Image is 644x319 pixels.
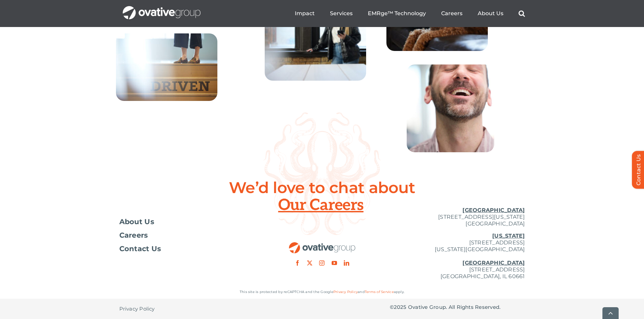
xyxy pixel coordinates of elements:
[295,3,525,24] nav: Menu
[119,299,255,319] nav: Footer - Privacy Policy
[119,245,255,252] a: Contact Us
[278,197,366,214] span: Our Careers
[390,304,525,311] p: © Ovative Group. All Rights Reserved.
[441,10,462,17] a: Careers
[116,33,217,101] img: Home – Careers 3
[119,218,154,225] span: About Us
[333,290,358,294] a: Privacy Policy
[390,207,525,227] p: [STREET_ADDRESS][US_STATE] [GEOGRAPHIC_DATA]
[319,260,325,266] a: instagram
[478,10,503,17] a: About Us
[368,10,426,17] a: EMRge™ Technology
[119,289,525,295] p: This site is protected by reCAPTCHA and the Google and apply.
[119,305,155,312] span: Privacy Policy
[295,260,300,266] a: facebook
[119,232,255,239] a: Careers
[492,233,525,239] u: [US_STATE]
[295,10,315,17] a: Impact
[332,260,337,266] a: youtube
[344,260,349,266] a: linkedin
[119,232,148,239] span: Careers
[119,299,155,319] a: Privacy Policy
[307,260,312,266] a: twitter
[394,304,407,310] span: 2025
[119,218,255,225] a: About Us
[119,218,255,252] nav: Footer Menu
[330,10,353,17] a: Services
[365,290,394,294] a: Terms of Service
[407,64,495,152] img: Home – Careers 8
[390,233,525,280] p: [STREET_ADDRESS] [US_STATE][GEOGRAPHIC_DATA] [STREET_ADDRESS] [GEOGRAPHIC_DATA], IL 60661
[462,260,525,266] u: [GEOGRAPHIC_DATA]
[462,207,525,213] u: [GEOGRAPHIC_DATA]
[119,245,161,252] span: Contact Us
[123,5,200,12] a: OG_Full_horizontal_WHT
[519,10,525,17] a: Search
[288,241,356,248] a: OG_Full_horizontal_RGB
